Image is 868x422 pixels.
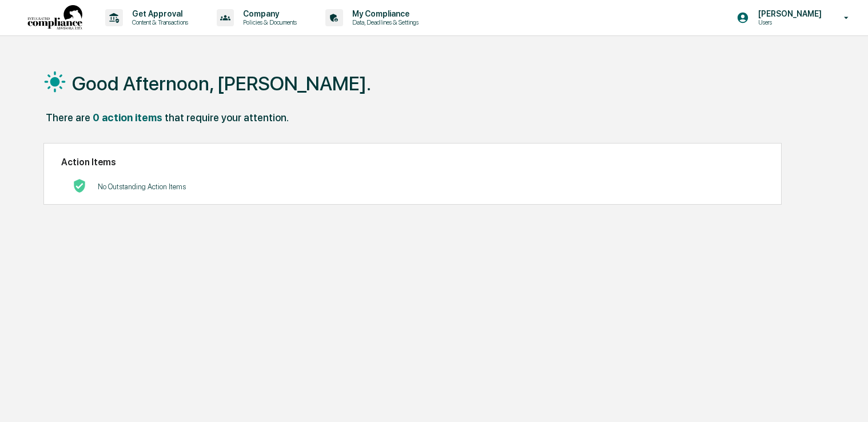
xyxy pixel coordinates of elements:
[46,112,90,124] div: There are
[234,18,302,26] p: Policies & Documents
[165,112,289,124] div: that require your attention.
[98,182,186,191] p: No Outstanding Action Items
[749,18,827,26] p: Users
[123,9,194,18] p: Get Approval
[93,112,162,124] div: 0 action items
[73,179,86,193] img: No Actions logo
[123,18,194,26] p: Content & Transactions
[61,157,765,168] h2: Action Items
[343,9,424,18] p: My Compliance
[749,9,827,18] p: [PERSON_NAME]
[343,18,424,26] p: Data, Deadlines & Settings
[72,72,371,95] h1: Good Afternoon, [PERSON_NAME].
[27,5,82,31] img: logo
[234,9,302,18] p: Company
